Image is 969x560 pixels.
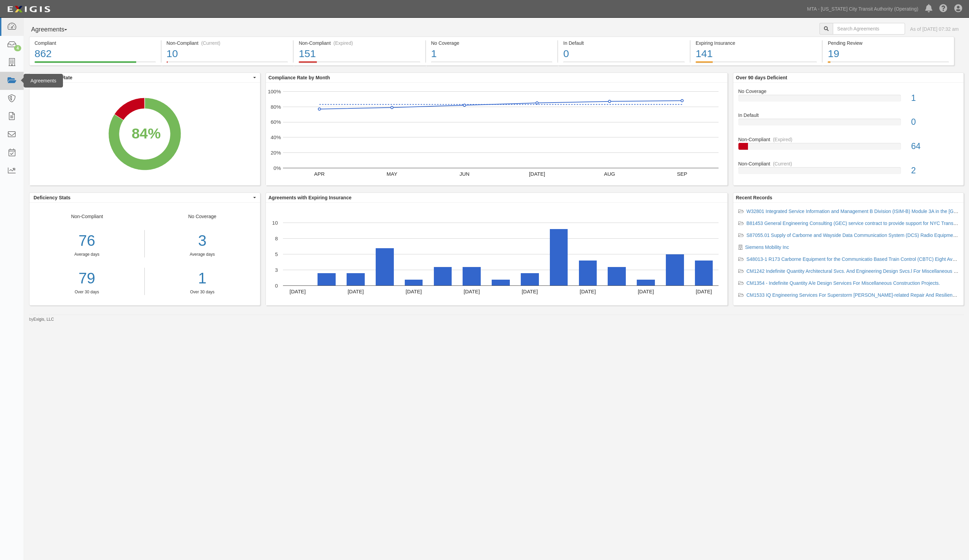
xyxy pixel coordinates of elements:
a: Non-Compliant(Current)2 [738,160,959,179]
div: Compliant [35,40,156,46]
button: Deficiency Stats [29,193,260,202]
div: 1 [431,46,553,61]
text: AUG [604,171,615,176]
div: Expiring Insurance [696,40,817,46]
text: 0 [275,282,277,288]
div: Non-Compliant (Expired) [299,40,420,46]
div: Non-Compliant [733,160,964,167]
img: logo-5460c22ac91f19d4615b14bd174203de0afe785f0fc80cf4dbbc73dc1793850b.png [5,3,52,15]
button: Agreements [29,23,80,37]
text: [DATE] [521,288,538,294]
a: In Default0 [558,61,690,67]
div: (Expired) [773,136,792,143]
svg: A chart. [29,83,260,185]
div: Agreements [24,74,63,88]
div: 19 [828,46,949,61]
text: [DATE] [464,288,480,294]
svg: A chart. [266,83,727,185]
text: MAY [386,171,397,176]
div: In Default [563,40,685,46]
i: Help Center - Complianz [939,5,947,13]
div: Over 30 days [150,289,255,295]
a: CM1354 - Indefinite Quantity A/e Design Services For Miscellaneous Construction Projects. [747,280,940,286]
text: [DATE] [289,288,306,294]
text: SEP [677,171,687,176]
div: 64 [906,140,964,152]
text: 0% [273,165,281,171]
div: As of [DATE] 07:32 am [910,26,959,32]
text: [DATE] [637,288,654,294]
a: Non-Compliant(Expired)151 [294,61,425,67]
b: Compliance Rate by Month [269,75,330,80]
text: [DATE] [580,288,596,294]
text: 40% [270,134,281,140]
div: No Coverage [733,88,964,95]
div: Average days [29,252,144,257]
div: 151 [299,46,420,61]
a: Compliant862 [29,61,161,67]
div: Over 30 days [29,289,144,295]
div: Non-Compliant [733,136,964,143]
text: [DATE] [696,288,712,294]
text: 3 [275,267,277,272]
text: 100% [268,88,281,94]
div: (Current) [773,160,792,167]
span: Deficiency Stats [34,194,251,201]
div: Non-Compliant [29,213,145,295]
a: Non-Compliant(Current)10 [161,61,293,67]
text: [DATE] [529,171,545,176]
div: (Current) [201,40,220,46]
text: 20% [270,150,281,156]
div: 84% [132,123,161,144]
a: Exigis, LLC [34,317,54,322]
div: 3 [150,230,255,252]
div: No Coverage [431,40,553,46]
div: 10 [167,46,288,61]
a: Expiring Insurance141 [690,61,822,67]
text: 10 [272,219,278,225]
input: Search Agreements [833,23,905,35]
a: No Coverage1 [426,61,558,67]
span: Compliance Rate [34,74,251,81]
b: Over 90 days Deficient [736,75,787,80]
div: 76 [29,230,144,252]
a: No Coverage1 [738,88,959,112]
text: 60% [270,119,281,125]
div: 4 [14,45,21,51]
small: by [29,317,54,322]
b: Recent Records [736,195,773,200]
div: 1 [906,92,964,104]
a: In Default0 [738,112,959,136]
button: Compliance Rate [29,73,260,82]
a: Non-Compliant(Expired)64 [738,136,959,160]
a: Siemens Mobility Inc [745,244,789,250]
text: JUN [459,171,469,176]
div: Non-Compliant (Current) [167,40,288,46]
div: 2 [906,164,964,177]
div: (Expired) [334,40,353,46]
a: 79 [29,268,144,289]
text: 5 [275,251,277,257]
text: 80% [270,104,281,109]
text: 8 [275,235,277,241]
a: 1 [150,268,255,289]
text: [DATE] [405,288,422,294]
svg: A chart. [266,203,727,305]
div: No Coverage [145,213,260,295]
text: [DATE] [347,288,363,294]
text: APR [314,171,325,176]
a: MTA - [US_STATE] City Transit Authority (Operating) [804,2,922,16]
div: 0 [563,46,685,61]
b: Agreements with Expiring Insurance [269,195,352,200]
div: 0 [906,116,964,128]
a: Pending Review19 [823,61,954,67]
div: In Default [733,112,964,119]
div: 141 [696,46,817,61]
div: Pending Review [828,40,949,46]
div: 862 [35,46,156,61]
